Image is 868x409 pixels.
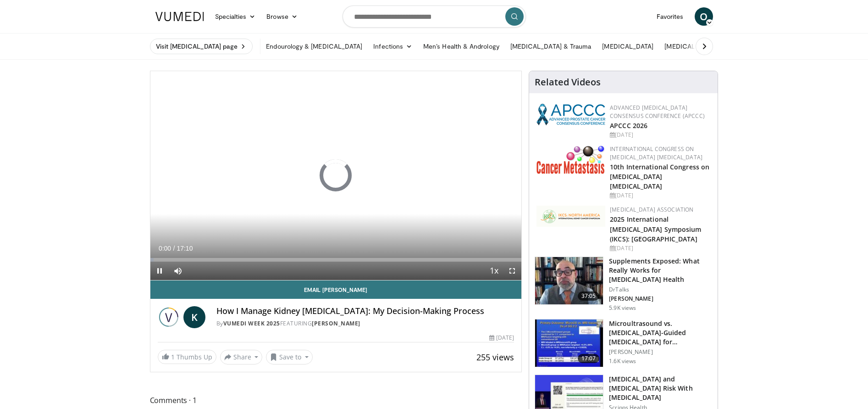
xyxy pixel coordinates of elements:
p: DrTalks [609,286,712,293]
a: [MEDICAL_DATA] [597,37,659,56]
button: Save to [266,350,313,364]
h3: [MEDICAL_DATA] and [MEDICAL_DATA] Risk With [MEDICAL_DATA] [609,375,712,402]
a: 1 Thumbs Up [158,350,216,364]
a: [MEDICAL_DATA] & Trauma [505,37,597,56]
p: [PERSON_NAME] [609,295,712,303]
a: Visit [MEDICAL_DATA] page [150,39,253,54]
a: [MEDICAL_DATA] Association [610,206,693,213]
a: Browse [261,7,303,26]
span: / [173,245,175,252]
span: 255 views [476,352,514,363]
button: Mute [169,262,187,280]
img: 649d3fc0-5ee3-4147-b1a3-955a692e9799.150x105_q85_crop-smart_upscale.jpg [535,257,603,305]
a: Endourology & [MEDICAL_DATA] [260,37,368,56]
span: 17:10 [177,245,193,252]
img: VuMedi Logo [155,12,204,21]
span: 37:05 [578,291,600,301]
a: O [695,7,713,26]
div: [DATE] [610,244,710,252]
a: Advanced [MEDICAL_DATA] Consensus Conference (APCCC) [610,104,705,120]
a: International Congress on [MEDICAL_DATA] [MEDICAL_DATA] [610,145,702,161]
h4: How I Manage Kidney [MEDICAL_DATA]: My Decision-Making Process [216,306,514,316]
div: [DATE] [489,334,514,342]
a: K [183,306,205,328]
p: 1.6K views [609,358,636,365]
a: 37:05 Supplements Exposed: What Really Works for [MEDICAL_DATA] Health DrTalks [PERSON_NAME] 5.9K... [535,257,712,312]
a: [PERSON_NAME] [312,319,360,327]
div: Progress Bar [150,258,522,262]
button: Fullscreen [503,262,521,280]
a: Email [PERSON_NAME] [150,280,522,299]
img: d0371492-b5bc-4101-bdcb-0105177cfd27.150x105_q85_crop-smart_upscale.jpg [535,319,603,367]
button: Pause [150,262,169,280]
p: [PERSON_NAME] [609,348,712,356]
span: 1 [171,353,175,361]
button: Playback Rate [485,262,503,280]
a: 2025 International [MEDICAL_DATA] Symposium (IKCS): [GEOGRAPHIC_DATA] [610,215,701,243]
a: Infections [368,37,418,56]
span: 0:00 [159,245,171,252]
video-js: Video Player [150,71,522,280]
div: [DATE] [610,131,710,139]
a: Favorites [651,7,689,26]
a: APCCC 2026 [610,121,647,130]
p: 5.9K views [609,304,636,312]
a: Vumedi Week 2025 [223,319,280,327]
span: 17:07 [578,354,600,363]
h3: Supplements Exposed: What Really Works for [MEDICAL_DATA] Health [609,257,712,284]
div: By FEATURING [216,319,514,328]
h3: Microultrasound vs. [MEDICAL_DATA]-Guided [MEDICAL_DATA] for [MEDICAL_DATA] Diagnosis … [609,319,712,347]
a: Specialties [210,7,261,26]
img: 6ff8bc22-9509-4454-a4f8-ac79dd3b8976.png.150x105_q85_autocrop_double_scale_upscale_version-0.2.png [536,145,605,174]
span: Comments 1 [150,394,522,406]
input: Search topics, interventions [343,6,526,28]
a: [MEDICAL_DATA] & Reconstructive Pelvic Surgery [659,37,818,56]
img: Vumedi Week 2025 [158,306,180,328]
h4: Related Videos [535,77,601,88]
button: Share [220,350,263,364]
img: 92ba7c40-df22-45a2-8e3f-1ca017a3d5ba.png.150x105_q85_autocrop_double_scale_upscale_version-0.2.png [536,104,605,125]
div: [DATE] [610,191,710,200]
a: Men’s Health & Andrology [418,37,505,56]
a: 17:07 Microultrasound vs. [MEDICAL_DATA]-Guided [MEDICAL_DATA] for [MEDICAL_DATA] Diagnosis … [PE... [535,319,712,368]
a: 10th International Congress on [MEDICAL_DATA] [MEDICAL_DATA] [610,162,709,190]
img: fca7e709-d275-4aeb-92d8-8ddafe93f2a6.png.150x105_q85_autocrop_double_scale_upscale_version-0.2.png [536,206,605,227]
